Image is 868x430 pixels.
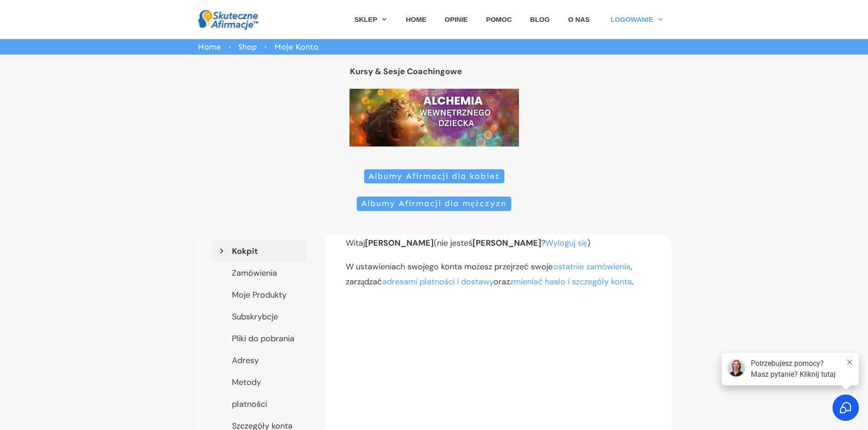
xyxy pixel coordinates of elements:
[357,197,511,211] a: Albumy Afirmacji dla mężczyzn
[364,169,504,184] a: Albumy Afirmacji dla kobiet
[361,199,507,209] span: Albumy Afirmacji dla mężczyzn
[354,13,377,26] span: SKLEP
[349,89,519,147] img: ALCHEMIA Wewnetrznego Dziecka (1170 x 400 px)
[211,306,307,328] a: Subskrybcje
[350,66,462,77] a: Kursy & Sesje Coachingowe
[369,172,500,182] span: Albumy Afirmacji dla kobiet
[238,40,257,54] a: Shop
[238,42,257,52] span: Shop
[274,40,318,54] span: Moje Konto
[211,240,307,262] a: Kokpit
[211,262,307,284] a: Zamówienia
[365,238,434,248] strong: [PERSON_NAME]
[445,13,468,26] a: OPINIE
[473,238,541,248] strong: [PERSON_NAME]
[406,13,426,26] a: HOME
[346,259,662,298] p: W ustawieniach swojego konta możesz przejrzeć swoje , zarządzać oraz .
[211,349,307,371] a: Adresy
[382,276,493,287] a: adresami płatności i dostawy
[611,13,663,26] a: LOGOWANIE
[611,13,653,26] span: LOGOWANIE
[211,328,307,349] a: Pliki do pobrania
[568,13,590,26] a: O NAS
[553,261,631,272] a: ostatnie zamówienia
[530,13,550,26] a: BLOG
[198,40,221,54] a: Home
[486,13,512,26] a: POMOC
[346,236,662,259] p: Witaj (nie jesteś ? )
[510,276,632,287] a: zmieniać hasło i szczegóły konta
[198,42,221,52] span: Home
[545,238,587,248] a: Wyloguj się
[354,13,388,26] a: SKLEP
[211,371,307,415] a: Metody płatności
[211,284,307,306] a: Moje Produkty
